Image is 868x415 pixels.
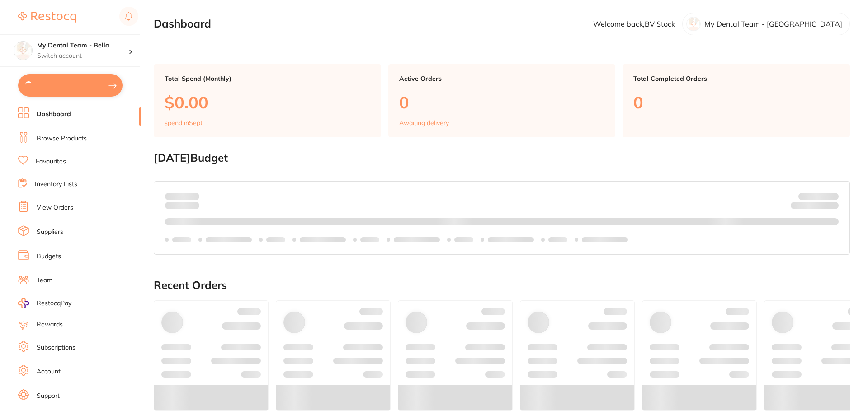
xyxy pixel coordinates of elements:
[798,192,839,200] p: Budget:
[633,93,839,112] p: 0
[35,180,77,189] a: Inventory Lists
[165,93,370,112] p: $0.00
[165,75,370,82] p: Total Spend (Monthly)
[18,12,76,23] img: Restocq Logo
[454,236,473,243] p: Labels
[791,200,839,211] p: Remaining:
[704,20,842,28] p: My Dental Team - [GEOGRAPHIC_DATA]
[37,41,128,50] h4: My Dental Team - Bella Vista
[184,192,199,200] strong: $0.00
[388,64,616,137] a: Active Orders0Awaiting delivery
[37,367,61,376] a: Account
[360,236,379,243] p: Labels
[394,236,440,243] p: Labels extended
[37,110,71,119] a: Dashboard
[266,236,285,243] p: Labels
[36,157,66,166] a: Favourites
[37,228,63,237] a: Suppliers
[172,236,191,243] p: Labels
[582,236,628,243] p: Labels extended
[593,20,675,28] p: Welcome back, BV Stock
[154,152,850,164] h2: [DATE] Budget
[37,276,52,285] a: Team
[37,343,75,352] a: Subscriptions
[18,7,76,28] a: Restocq Logo
[14,42,32,60] img: My Dental Team - Bella Vista
[154,279,850,292] h2: Recent Orders
[165,200,199,211] p: month
[206,236,252,243] p: Labels extended
[37,392,60,401] a: Support
[548,236,567,243] p: Labels
[488,236,534,243] p: Labels extended
[37,252,61,261] a: Budgets
[37,299,71,308] span: RestocqPay
[399,75,605,82] p: Active Orders
[37,320,63,329] a: Rewards
[154,64,381,137] a: Total Spend (Monthly)$0.00spend inSept
[623,64,850,137] a: Total Completed Orders0
[18,298,71,308] a: RestocqPay
[37,134,87,143] a: Browse Products
[165,119,203,126] p: spend in Sept
[821,192,839,200] strong: $NaN
[399,119,449,126] p: Awaiting delivery
[37,203,73,212] a: View Orders
[399,93,605,112] p: 0
[633,75,839,82] p: Total Completed Orders
[823,203,839,211] strong: $0.00
[18,298,29,308] img: RestocqPay
[37,51,128,61] p: Switch account
[154,18,211,30] h2: Dashboard
[165,192,199,200] p: Spent:
[300,236,346,243] p: Labels extended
